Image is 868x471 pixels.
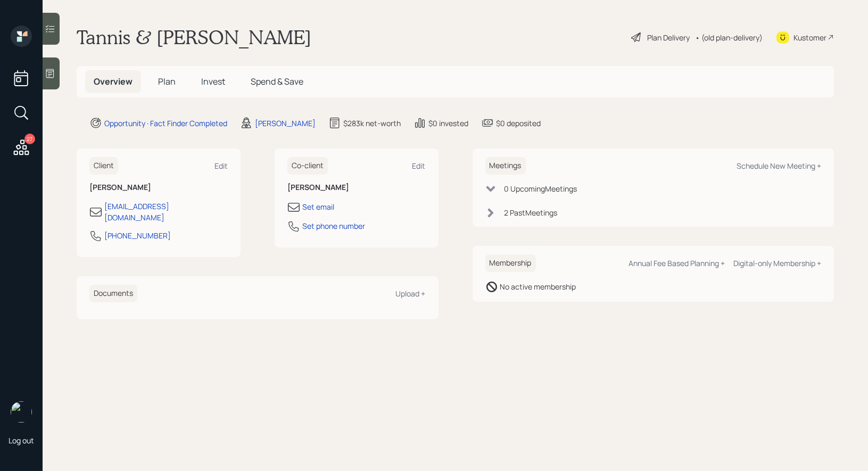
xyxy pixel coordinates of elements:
h1: Tannis & [PERSON_NAME] [77,26,311,49]
h6: Documents [89,285,137,302]
div: Kustomer [793,32,826,43]
div: $0 invested [428,118,468,129]
div: Set email [302,201,334,212]
div: Upload + [396,288,426,299]
span: Overview [94,76,133,87]
h6: Membership [485,254,536,272]
span: Spend & Save [251,76,303,87]
div: 0 Upcoming Meeting s [505,183,577,194]
div: 2 Past Meeting s [505,207,558,218]
div: [PHONE_NUMBER] [104,230,171,241]
div: Log out [9,435,34,445]
div: [EMAIL_ADDRESS][DOMAIN_NAME] [104,201,228,223]
div: Opportunity · Fact Finder Completed [104,118,227,129]
span: Invest [201,76,225,87]
div: 27 [24,134,35,144]
div: No active membership [500,281,576,292]
div: $0 deposited [496,118,541,129]
div: • (old plan-delivery) [695,32,763,43]
h6: [PERSON_NAME] [89,183,228,192]
h6: Meetings [485,157,526,175]
div: Edit [214,161,228,171]
div: Digital-only Membership + [733,258,821,268]
img: treva-nostdahl-headshot.png [11,401,32,423]
div: Set phone number [302,220,365,232]
div: [PERSON_NAME] [255,118,316,129]
div: Edit [412,161,426,171]
div: $283k net-worth [343,118,401,129]
div: Schedule New Meeting + [737,161,821,171]
h6: Co-client [287,157,328,175]
div: Annual Fee Based Planning + [629,258,725,268]
span: Plan [158,76,176,87]
h6: [PERSON_NAME] [287,183,426,192]
div: Plan Delivery [647,32,690,43]
h6: Client [89,157,118,175]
